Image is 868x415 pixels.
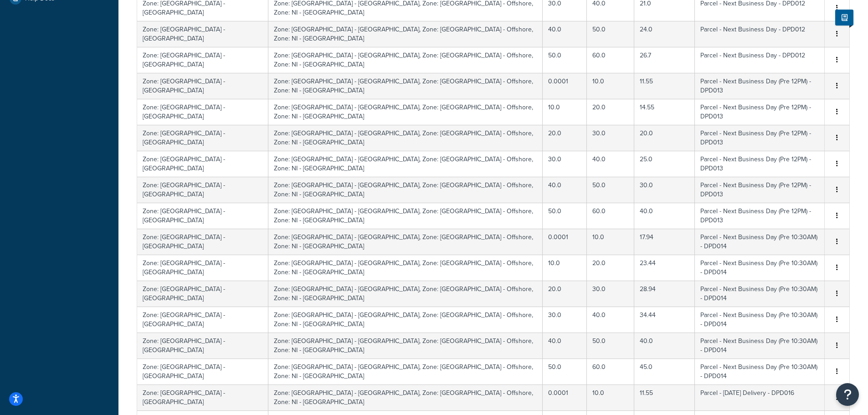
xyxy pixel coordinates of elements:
td: Parcel - Next Business Day - DPD012 [695,21,825,47]
td: 40.0 [543,177,587,203]
td: 30.0 [587,125,634,151]
td: Zone: [GEOGRAPHIC_DATA] - [GEOGRAPHIC_DATA], Zone: [GEOGRAPHIC_DATA] - Offshore, Zone: NI - [GEOG... [268,203,543,229]
td: 14.55 [634,99,695,125]
td: 30.0 [634,177,695,203]
td: Parcel - Next Business Day (Pre 10:30AM) - DPD014 [695,359,825,384]
td: Parcel - [DATE] Delivery - DPD016 [695,384,825,410]
td: 0.0001 [543,229,587,255]
td: Zone: [GEOGRAPHIC_DATA] - [GEOGRAPHIC_DATA] [137,99,268,125]
td: Zone: [GEOGRAPHIC_DATA] - [GEOGRAPHIC_DATA] [137,333,268,359]
td: Zone: [GEOGRAPHIC_DATA] - [GEOGRAPHIC_DATA] [137,125,268,151]
td: 40.0 [587,307,634,333]
td: Zone: [GEOGRAPHIC_DATA] - [GEOGRAPHIC_DATA] [137,21,268,47]
td: Parcel - Next Business Day (Pre 10:30AM) - DPD014 [695,255,825,281]
button: Show Help Docs [835,10,853,26]
td: Zone: [GEOGRAPHIC_DATA] - [GEOGRAPHIC_DATA], Zone: [GEOGRAPHIC_DATA] - Offshore, Zone: NI - [GEOG... [268,229,543,255]
td: 30.0 [543,151,587,177]
td: Zone: [GEOGRAPHIC_DATA] - [GEOGRAPHIC_DATA], Zone: [GEOGRAPHIC_DATA] - Offshore, Zone: NI - [GEOG... [268,255,543,281]
td: 11.55 [634,73,695,99]
td: 50.0 [543,203,587,229]
td: 45.0 [634,359,695,384]
td: 40.0 [543,21,587,47]
td: Zone: [GEOGRAPHIC_DATA] - [GEOGRAPHIC_DATA], Zone: [GEOGRAPHIC_DATA] - Offshore, Zone: NI - [GEOG... [268,47,543,73]
td: 20.0 [543,281,587,307]
td: Zone: [GEOGRAPHIC_DATA] - [GEOGRAPHIC_DATA], Zone: [GEOGRAPHIC_DATA] - Offshore, Zone: NI - [GEOG... [268,177,543,203]
td: 0.0001 [543,384,587,410]
td: 40.0 [634,203,695,229]
td: Parcel - Next Business Day (Pre 12PM) - DPD013 [695,151,825,177]
td: 20.0 [587,99,634,125]
td: 25.0 [634,151,695,177]
td: 34.44 [634,307,695,333]
td: Zone: [GEOGRAPHIC_DATA] - [GEOGRAPHIC_DATA], Zone: [GEOGRAPHIC_DATA] - Offshore, Zone: NI - [GEOG... [268,73,543,99]
td: 24.0 [634,21,695,47]
td: Parcel - Next Business Day (Pre 12PM) - DPD013 [695,177,825,203]
td: 26.7 [634,47,695,73]
td: Zone: [GEOGRAPHIC_DATA] - [GEOGRAPHIC_DATA], Zone: [GEOGRAPHIC_DATA] - Offshore, Zone: NI - [GEOG... [268,125,543,151]
td: 10.0 [587,384,634,410]
td: Zone: [GEOGRAPHIC_DATA] - [GEOGRAPHIC_DATA] [137,359,268,384]
td: 40.0 [587,151,634,177]
td: 60.0 [587,359,634,384]
td: 30.0 [587,281,634,307]
td: Zone: [GEOGRAPHIC_DATA] - [GEOGRAPHIC_DATA] [137,203,268,229]
td: 10.0 [587,73,634,99]
td: 20.0 [634,125,695,151]
td: Zone: [GEOGRAPHIC_DATA] - [GEOGRAPHIC_DATA] [137,384,268,410]
td: Parcel - Next Business Day (Pre 12PM) - DPD013 [695,99,825,125]
td: 60.0 [587,203,634,229]
td: 50.0 [587,177,634,203]
td: 20.0 [543,125,587,151]
td: 23.44 [634,255,695,281]
td: 10.0 [543,255,587,281]
td: Parcel - Next Business Day (Pre 10:30AM) - DPD014 [695,307,825,333]
td: 10.0 [543,99,587,125]
td: 10.0 [587,229,634,255]
td: Zone: [GEOGRAPHIC_DATA] - [GEOGRAPHIC_DATA], Zone: [GEOGRAPHIC_DATA] - Offshore, Zone: NI - [GEOG... [268,307,543,333]
td: Zone: [GEOGRAPHIC_DATA] - [GEOGRAPHIC_DATA] [137,307,268,333]
td: Parcel - Next Business Day (Pre 12PM) - DPD013 [695,203,825,229]
td: Zone: [GEOGRAPHIC_DATA] - [GEOGRAPHIC_DATA] [137,255,268,281]
td: Zone: [GEOGRAPHIC_DATA] - [GEOGRAPHIC_DATA], Zone: [GEOGRAPHIC_DATA] - Offshore, Zone: NI - [GEOG... [268,333,543,359]
td: 50.0 [587,333,634,359]
td: 0.0001 [543,73,587,99]
td: 50.0 [587,21,634,47]
button: Open Resource Center [836,383,859,406]
td: 40.0 [634,333,695,359]
td: Parcel - Next Business Day (Pre 10:30AM) - DPD014 [695,229,825,255]
td: Zone: [GEOGRAPHIC_DATA] - [GEOGRAPHIC_DATA], Zone: [GEOGRAPHIC_DATA] - Offshore, Zone: NI - [GEOG... [268,21,543,47]
td: 50.0 [543,47,587,73]
td: 11.55 [634,384,695,410]
td: Parcel - Next Business Day (Pre 10:30AM) - DPD014 [695,281,825,307]
td: Zone: [GEOGRAPHIC_DATA] - [GEOGRAPHIC_DATA], Zone: [GEOGRAPHIC_DATA] - Offshore, Zone: NI - [GEOG... [268,281,543,307]
td: 20.0 [587,255,634,281]
td: Parcel - Next Business Day - DPD012 [695,47,825,73]
td: Zone: [GEOGRAPHIC_DATA] - [GEOGRAPHIC_DATA] [137,47,268,73]
td: Parcel - Next Business Day (Pre 12PM) - DPD013 [695,125,825,151]
td: Zone: [GEOGRAPHIC_DATA] - [GEOGRAPHIC_DATA] [137,177,268,203]
td: 28.94 [634,281,695,307]
td: Zone: [GEOGRAPHIC_DATA] - [GEOGRAPHIC_DATA] [137,229,268,255]
td: Zone: [GEOGRAPHIC_DATA] - [GEOGRAPHIC_DATA] [137,151,268,177]
td: Parcel - Next Business Day (Pre 10:30AM) - DPD014 [695,333,825,359]
td: Zone: [GEOGRAPHIC_DATA] - [GEOGRAPHIC_DATA], Zone: [GEOGRAPHIC_DATA] - Offshore, Zone: NI - [GEOG... [268,99,543,125]
td: 40.0 [543,333,587,359]
td: 50.0 [543,359,587,384]
td: 30.0 [543,307,587,333]
td: Zone: [GEOGRAPHIC_DATA] - [GEOGRAPHIC_DATA] [137,73,268,99]
td: Zone: [GEOGRAPHIC_DATA] - [GEOGRAPHIC_DATA], Zone: [GEOGRAPHIC_DATA] - Offshore, Zone: NI - [GEOG... [268,359,543,384]
td: 17.94 [634,229,695,255]
td: Zone: [GEOGRAPHIC_DATA] - [GEOGRAPHIC_DATA], Zone: [GEOGRAPHIC_DATA] - Offshore, Zone: NI - [GEOG... [268,384,543,410]
td: 60.0 [587,47,634,73]
td: Zone: [GEOGRAPHIC_DATA] - [GEOGRAPHIC_DATA] [137,281,268,307]
td: Parcel - Next Business Day (Pre 12PM) - DPD013 [695,73,825,99]
td: Zone: [GEOGRAPHIC_DATA] - [GEOGRAPHIC_DATA], Zone: [GEOGRAPHIC_DATA] - Offshore, Zone: NI - [GEOG... [268,151,543,177]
